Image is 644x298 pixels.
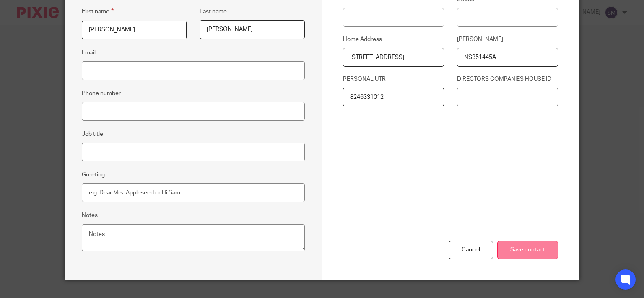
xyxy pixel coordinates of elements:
[82,49,96,57] label: Email
[200,8,227,16] label: Last name
[343,75,444,83] label: PERSONAL UTR
[82,183,305,202] input: e.g. Dear Mrs. Appleseed or Hi Sam
[82,89,121,98] label: Phone number
[82,211,98,220] label: Notes
[457,35,558,44] label: [PERSON_NAME]
[82,130,103,138] label: Job title
[343,35,444,44] label: Home Address
[82,7,114,16] label: First name
[82,171,105,179] label: Greeting
[449,241,493,259] div: Cancel
[497,241,558,259] input: Save contact
[457,75,558,83] label: DIRECTORS COMPANIES HOUSE ID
